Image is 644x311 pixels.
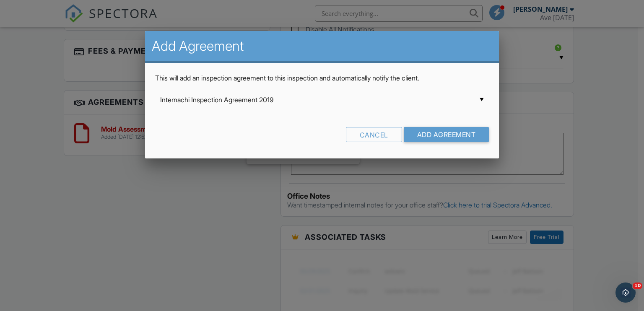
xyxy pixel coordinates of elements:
input: Add Agreement [404,127,489,142]
span: 10 [633,282,642,289]
iframe: Intercom live chat [615,282,636,303]
p: This will add an inspection agreement to this inspection and automatically notify the client. [155,73,489,83]
h2: Add Agreement [152,38,493,54]
div: Cancel [346,127,402,142]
